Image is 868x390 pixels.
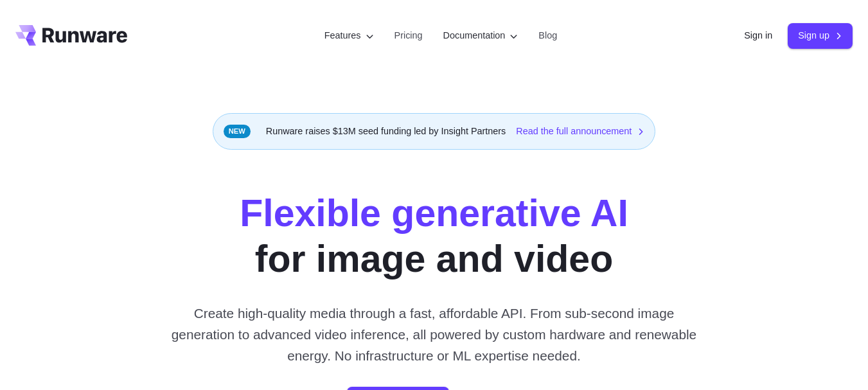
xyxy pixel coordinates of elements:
[240,192,628,235] strong: Flexible generative AI
[788,23,853,48] a: Sign up
[324,28,374,43] label: Features
[213,113,656,150] div: Runware raises $13M seed funding led by Insight Partners
[394,28,423,43] a: Pricing
[240,191,628,282] h1: for image and video
[443,28,518,43] label: Documentation
[538,28,557,43] a: Blog
[516,124,644,139] a: Read the full announcement
[744,28,772,43] a: Sign in
[166,303,702,367] p: Create high-quality media through a fast, affordable API. From sub-second image generation to adv...
[15,25,127,46] a: Go to /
